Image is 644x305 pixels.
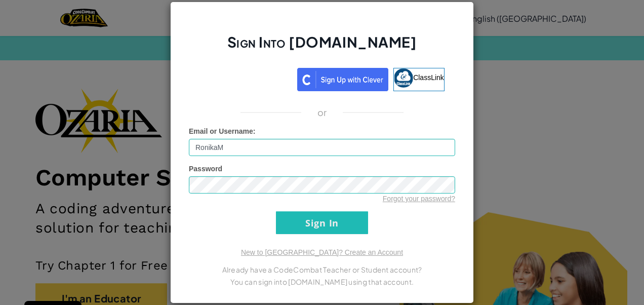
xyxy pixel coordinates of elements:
[413,73,444,82] span: ClassLink
[189,127,253,135] span: Email or Username
[189,263,455,276] p: Already have a CodeCombat Teacher or Student account?
[189,126,256,136] label: :
[383,195,455,203] a: Forgot your password?
[317,106,327,119] p: or
[189,32,455,62] h2: Sign Into [DOMAIN_NAME]
[189,276,455,288] p: You can sign into [DOMAIN_NAME] using that account.
[241,248,403,256] a: New to [GEOGRAPHIC_DATA]? Create an Account
[194,67,297,89] iframe: Sign in with Google Button
[394,68,413,88] img: classlink-logo-small.png
[189,165,222,173] span: Password
[297,68,388,91] img: clever_sso_button@2x.png
[276,211,368,234] input: Sign In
